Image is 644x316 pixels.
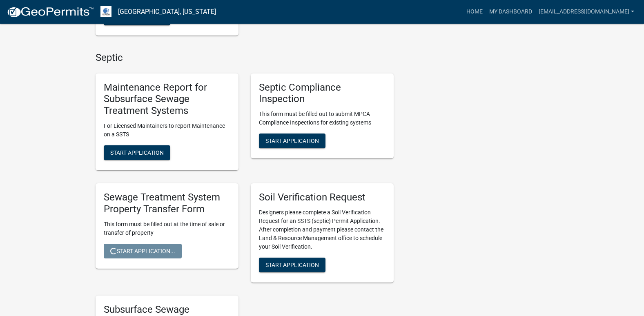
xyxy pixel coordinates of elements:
h4: Septic [96,52,394,64]
p: This form must be filled out to submit MPCA Compliance Inspections for existing systems [259,110,386,127]
span: Start Application [265,261,319,268]
span: Start Application... [110,247,175,254]
h5: Septic Compliance Inspection [259,82,386,105]
img: Otter Tail County, Minnesota [100,6,111,17]
p: This form must be filled out at the time of sale or transfer of property [104,220,230,237]
a: [GEOGRAPHIC_DATA], [US_STATE] [118,5,216,19]
a: [EMAIL_ADDRESS][DOMAIN_NAME] [535,4,637,20]
button: Start Application... [104,244,182,258]
h5: Sewage Treatment System Property Transfer Form [104,191,230,215]
p: For Licensed Maintainers to report Maintenance on a SSTS [104,122,230,139]
h5: Maintenance Report for Subsurface Sewage Treatment Systems [104,82,230,117]
p: Designers please complete a Soil Verification Request for an SSTS (septic) Permit Application. Af... [259,208,386,251]
button: Start Application [104,145,170,160]
button: Start Application [259,258,325,272]
button: Start Application [104,11,170,25]
button: Start Application [259,134,325,148]
span: Start Application [265,138,319,144]
a: Home [463,4,486,20]
span: Start Application [110,149,164,156]
h5: Soil Verification Request [259,191,386,203]
a: My Dashboard [486,4,535,20]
